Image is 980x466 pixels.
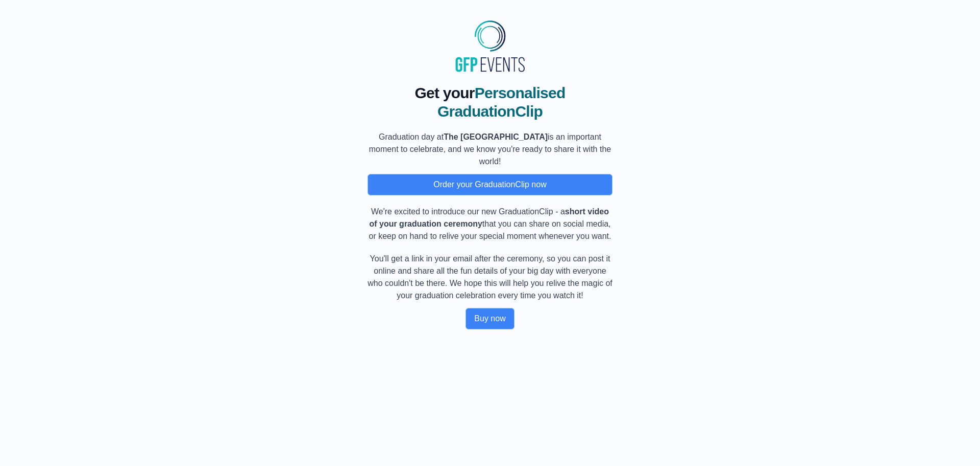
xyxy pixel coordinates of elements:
[367,131,612,168] p: Graduation day at is an important moment to celebrate, and we know you're ready to share it with ...
[465,308,514,329] button: Buy now
[414,84,474,101] span: Get your
[437,84,566,120] span: Personalised GraduationClip
[367,174,612,195] button: Order your GraduationClip now
[367,253,612,302] p: You'll get a link in your email after the ceremony, so you can post it online and share all the f...
[444,132,548,141] b: The [GEOGRAPHIC_DATA]
[452,16,528,76] img: MyGraduationClip
[367,206,612,242] p: We're excited to introduce our new GraduationClip - a that you can share on social media, or keep...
